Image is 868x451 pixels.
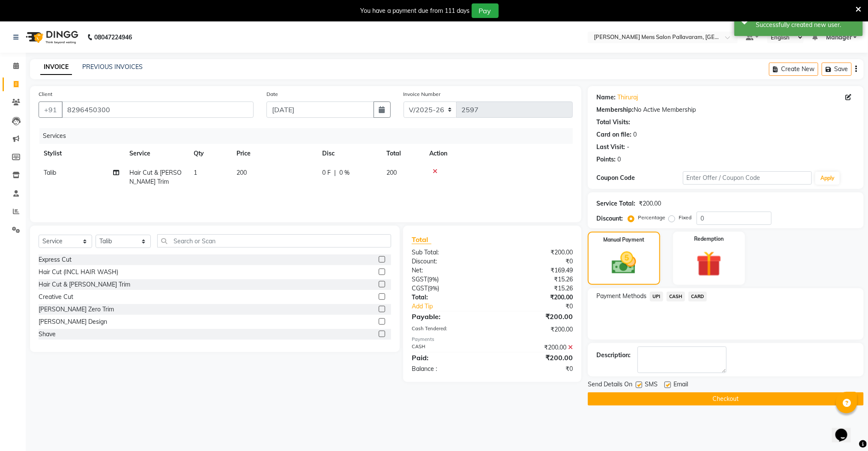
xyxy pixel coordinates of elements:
input: Enter Offer / Coupon Code [683,171,812,185]
th: Qty [189,144,231,163]
span: CASH [667,292,685,302]
span: | [334,168,336,177]
th: Service [124,144,189,163]
div: ₹15.26 [492,284,579,293]
span: Total [412,235,431,244]
div: ₹200.00 [492,248,579,257]
span: SGST [412,275,427,283]
label: Percentage [638,214,665,221]
label: Manual Payment [604,236,645,244]
span: Manager [826,33,852,42]
div: ₹0 [507,302,579,311]
div: ₹200.00 [492,343,579,352]
div: Creative Cut [39,293,73,302]
div: Points: [596,155,616,164]
div: Hair Cut (INCL HAIR WASH) [39,268,118,277]
div: Services [39,128,579,144]
div: Sub Total: [405,248,492,257]
div: Discount: [596,214,623,223]
div: Service Total: [596,199,635,208]
div: ₹0 [492,257,579,266]
button: +91 [39,102,63,118]
div: ₹0 [492,364,579,373]
div: You have a payment due from 111 days [361,6,470,15]
th: Stylist [39,144,124,163]
div: ( ) [405,275,492,284]
label: Redemption [694,235,724,243]
span: 0 F [322,168,331,177]
iframe: chat widget [832,417,859,442]
th: Price [231,144,317,163]
span: UPI [650,292,663,302]
div: 0 [633,130,637,139]
div: CASH [405,343,492,352]
span: Talib [44,169,56,176]
div: Shave [39,330,56,339]
span: 0 % [339,168,350,177]
div: Membership: [596,105,634,114]
div: Card on file: [596,130,632,139]
span: Hair Cut & [PERSON_NAME] Trim [129,169,182,185]
div: ₹200.00 [639,199,661,208]
div: Paid: [405,352,492,363]
div: ₹200.00 [492,293,579,302]
span: Payment Methods [596,292,647,301]
div: Total: [405,293,492,302]
label: Fixed [679,214,691,221]
div: ₹200.00 [492,311,579,322]
b: 08047224946 [94,25,132,49]
div: Balance : [405,364,492,373]
div: Last Visit: [596,143,625,152]
input: Search by Name/Mobile/Email/Code [62,102,254,118]
div: Payments [412,336,573,343]
span: CGST [412,284,428,292]
div: Description: [596,351,631,360]
span: 200 [236,169,247,176]
div: ( ) [405,284,492,293]
button: Create New [769,63,818,76]
input: Search or Scan [157,234,392,248]
div: ₹200.00 [492,352,579,363]
div: - [627,143,629,152]
div: Discount: [405,257,492,266]
a: INVOICE [40,60,72,75]
span: Email [673,380,688,391]
span: SMS [645,380,658,391]
img: _gift.svg [688,248,730,280]
a: Thiruraj [617,93,638,102]
span: 9% [429,276,437,283]
div: Coupon Code [596,173,682,182]
span: 1 [194,169,197,176]
th: Action [424,144,573,163]
div: Payable: [405,311,492,322]
div: ₹200.00 [492,325,579,334]
button: Checkout [588,392,864,406]
div: 0 [617,155,621,164]
div: ₹169.49 [492,266,579,275]
div: Express Cut [39,255,72,264]
a: Add Tip [405,302,507,311]
div: No Active Membership [596,105,855,114]
div: Total Visits: [596,118,630,127]
label: Date [266,90,278,98]
span: 200 [386,169,397,176]
a: PREVIOUS INVOICES [82,63,143,71]
div: Net: [405,266,492,275]
span: 9% [429,285,437,292]
label: Invoice Number [404,90,441,98]
div: Cash Tendered: [405,325,492,334]
div: [PERSON_NAME] Design [39,317,107,326]
div: ₹15.26 [492,275,579,284]
th: Disc [317,144,381,163]
div: Hair Cut & [PERSON_NAME] Trim [39,280,130,289]
div: Name: [596,93,616,102]
button: Save [822,63,852,76]
div: [PERSON_NAME] Zero Trim [39,305,114,314]
img: _cash.svg [604,249,644,277]
span: Send Details On [588,380,632,391]
div: Successfully created new user. [756,21,856,30]
label: Client [39,90,52,98]
button: Apply [815,172,840,185]
th: Total [381,144,424,163]
button: Pay [472,3,499,18]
